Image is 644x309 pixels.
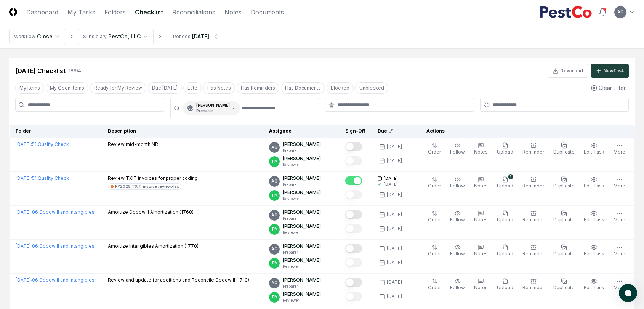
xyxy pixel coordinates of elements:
a: [DATE]:06 Goodwill and Intangibles [16,209,95,215]
p: [PERSON_NAME] [283,257,321,264]
button: More [612,277,627,293]
a: [DATE]:06 Goodwill and Intangibles [16,277,95,283]
div: FY2025 TXIT invoice review.xlsx [115,184,179,189]
button: Reminder [521,243,546,259]
button: Order [426,243,442,259]
div: [DATE] [387,279,402,286]
button: Upload [495,277,515,293]
button: Blocked [327,82,354,94]
p: Preparer [283,182,321,187]
button: Follow [449,209,466,225]
button: More [612,175,627,191]
span: Notes [474,285,488,290]
div: [DATE] Checklist [15,66,66,75]
a: FY2025 TXIT invoice review.xlsx [108,183,181,190]
button: Edit Task [582,277,606,293]
span: Follow [450,217,465,223]
button: My Open Items [46,82,88,94]
button: Duplicate [552,243,576,259]
p: [PERSON_NAME] [283,141,321,148]
th: Assignee [263,125,339,138]
p: Preparer [283,283,321,289]
button: Edit Task [582,175,606,191]
div: Due [378,128,408,134]
button: Mark complete [345,278,362,287]
nav: breadcrumb [9,29,226,44]
span: AG [271,280,277,286]
span: Duplicate [553,149,575,155]
span: Follow [450,183,465,189]
span: [DATE] : [16,209,32,215]
p: [PERSON_NAME] [283,277,321,283]
span: AG [271,144,277,150]
p: Reviewer [283,230,321,235]
button: Follow [449,141,466,157]
button: Notes [473,209,489,225]
p: [PERSON_NAME] [283,155,321,162]
p: [PERSON_NAME] [283,175,321,182]
span: AG [187,106,193,111]
p: Reviewer [283,264,321,269]
span: Notes [474,217,488,223]
button: Late [183,82,202,94]
button: Notes [473,175,489,191]
button: Ready for My Review [90,82,146,94]
button: Clear Filter [588,81,629,95]
span: AG [271,246,277,252]
span: Order [428,149,441,155]
button: Order [426,141,442,157]
button: Reminder [521,175,546,191]
p: [PERSON_NAME] [283,223,321,230]
button: Edit Task [582,209,606,225]
button: Follow [449,243,466,259]
th: Description [102,125,263,138]
span: TM [271,226,278,232]
p: [PERSON_NAME] [283,209,321,216]
span: Notes [474,183,488,189]
button: atlas-launcher [619,284,637,302]
p: Review mid-month NR [108,141,158,148]
button: Due Today [148,82,182,94]
button: Reminder [521,209,546,225]
span: Upload [497,285,513,290]
button: Has Documents [281,82,325,94]
th: Folder [10,125,102,138]
div: [DATE] [387,245,402,252]
p: Amortize Intangibles Amortization (1770) [108,243,199,250]
img: PestCo logo [539,6,592,18]
button: Notes [473,243,489,259]
span: [DATE] : [16,243,32,249]
button: Duplicate [552,141,576,157]
button: Mark complete [345,292,362,301]
button: Follow [449,277,466,293]
div: 18 / 94 [69,67,81,74]
span: Duplicate [553,285,575,290]
button: Order [426,175,442,191]
span: Reminder [522,217,544,223]
span: Edit Task [584,251,604,256]
a: Documents [251,8,284,17]
span: Notes [474,251,488,256]
span: Duplicate [553,217,575,223]
button: Duplicate [552,277,576,293]
div: Actions [420,128,629,134]
span: Order [428,217,441,223]
span: Follow [450,149,465,155]
p: Amortize Goodwill Amortization (1760) [108,209,194,216]
button: Upload [495,209,515,225]
p: Preparer [196,108,230,114]
p: [PERSON_NAME] [283,189,321,196]
button: Mark complete [345,142,362,151]
button: My Items [15,82,44,94]
span: TM [271,192,278,198]
button: Notes [473,277,489,293]
p: Preparer [283,250,321,255]
a: Reconciliations [172,8,215,17]
div: [DATE] [384,181,398,187]
img: Logo [9,8,17,16]
div: [DATE] [387,191,402,198]
button: Mark complete [345,176,362,185]
div: New Task [603,67,624,74]
span: Duplicate [553,251,575,256]
a: Folders [104,8,126,17]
